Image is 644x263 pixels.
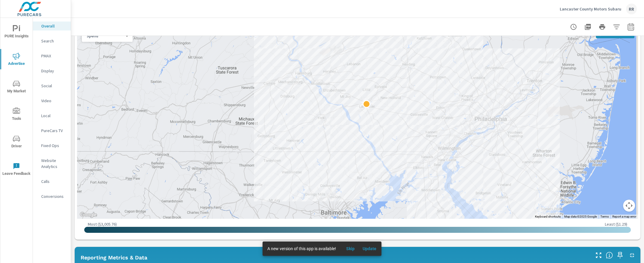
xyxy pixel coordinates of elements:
p: Website Analytics [41,158,66,169]
button: Skip [341,244,360,253]
div: nav menu [0,18,33,183]
p: Fixed Ops [41,143,66,149]
span: Leave Feedback [2,163,31,177]
span: Save this to your personalized report [615,250,625,260]
span: Understand performance data overtime and see how metrics compare to each other. [606,252,613,259]
div: Overall [33,22,71,30]
div: Video [33,96,71,105]
div: Search [33,36,71,45]
p: Overall [41,23,66,29]
span: Advertise [2,53,31,67]
div: Website Analytics [33,156,71,171]
div: Display [33,66,71,75]
div: Calls [33,177,71,186]
button: Update [360,244,379,253]
div: PMAX [33,51,71,60]
button: Make Fullscreen [594,250,603,260]
img: Google [79,211,98,219]
span: My Market [2,80,31,95]
span: Driver [2,135,31,150]
button: Print Report [596,21,608,33]
p: Least ( $1.29 ) [605,221,627,227]
a: Terms [600,215,609,218]
p: Calls [41,178,66,184]
h5: Reporting Metrics & Data [81,254,147,261]
div: PureCars TV [33,126,71,135]
button: Keyboard shortcuts [535,215,561,219]
div: Fixed Ops [33,141,71,150]
button: Select Date Range [625,21,637,33]
span: A new version of this app is available! [267,246,336,251]
span: Tools [2,108,31,122]
button: Map camera controls [623,200,635,212]
button: "Export Report to PDF" [582,21,594,33]
span: Update [362,246,377,251]
div: Local [33,111,71,120]
p: Social [41,83,66,89]
span: Map data ©2025 Google [564,215,597,218]
p: Display [41,68,66,74]
p: PureCars TV [41,128,66,134]
button: Apply Filters [611,21,622,33]
a: Open this area in Google Maps (opens a new window) [79,211,98,219]
button: Minimize Widget [627,250,637,260]
p: Video [41,98,66,104]
span: Skip [343,246,358,251]
div: Conversions [33,192,71,201]
p: Local [41,113,66,119]
div: Social [33,81,71,90]
a: Report a map error [612,215,636,218]
p: PMAX [41,53,66,59]
p: Lancaster County Motors Subaru [560,6,621,12]
span: PURE Insights [2,25,31,40]
p: Most ( $3,005.76 ) [88,221,117,227]
div: RR [626,4,637,14]
p: Search [41,38,66,44]
div: Spend [82,33,128,39]
p: Conversions [41,193,66,199]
